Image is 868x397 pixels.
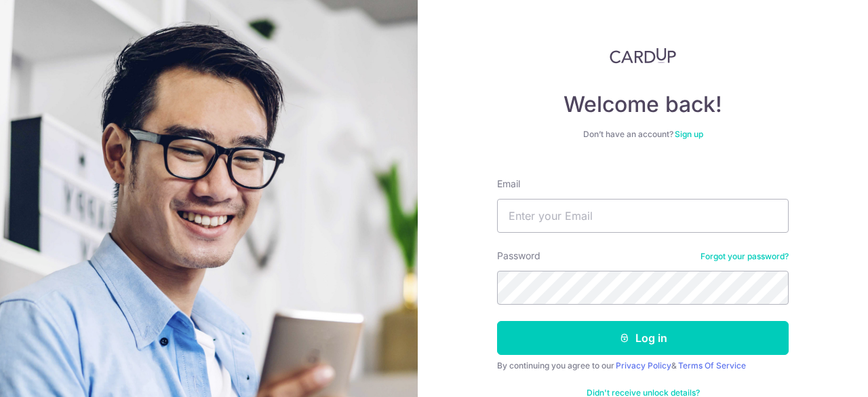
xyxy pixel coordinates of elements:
[497,249,540,263] label: Password
[497,129,789,140] div: Don’t have an account?
[610,48,676,64] img: CardUp Logo
[701,251,789,262] a: Forgot your password?
[616,360,671,371] a: Privacy Policy
[497,321,789,355] button: Log in
[497,177,520,191] label: Email
[497,91,789,118] h4: Welcome back!
[675,129,703,139] a: Sign up
[497,199,789,233] input: Enter your Email
[678,360,746,371] a: Terms Of Service
[497,360,789,371] div: By continuing you agree to our &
